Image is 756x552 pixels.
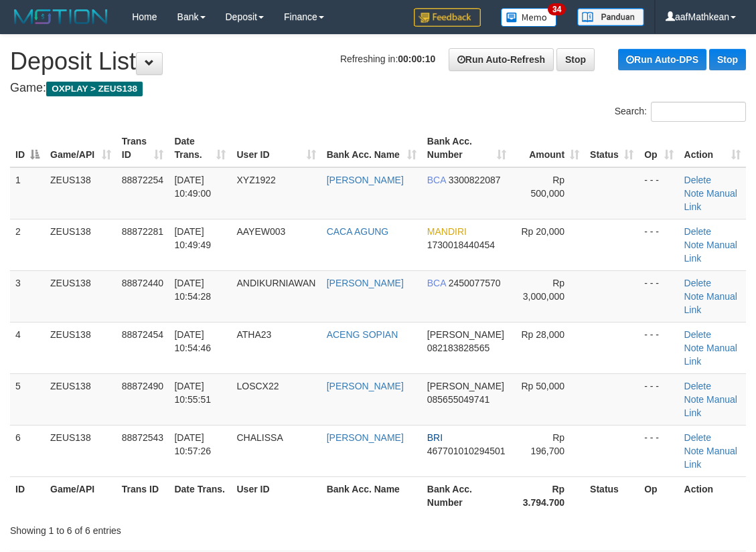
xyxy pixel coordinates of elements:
td: - - - [639,167,678,219]
span: 88872254 [122,175,163,185]
a: Note [684,291,704,302]
td: ZEUS138 [45,373,117,425]
div: Showing 1 to 6 of 6 entries [10,519,305,537]
span: [PERSON_NAME] [427,381,504,391]
td: 2 [10,219,45,270]
img: Button%20Memo.svg [501,8,557,27]
a: Manual Link [684,188,737,212]
a: Manual Link [684,394,737,418]
th: Op [639,476,678,515]
span: [DATE] 10:49:00 [174,175,211,199]
th: Action [679,476,746,515]
span: ATHA23 [236,329,271,340]
span: [DATE] 10:54:28 [174,278,211,302]
td: ZEUS138 [45,425,117,476]
td: ZEUS138 [45,167,117,219]
a: ACENG SOPIAN [327,329,398,340]
td: ZEUS138 [45,322,117,373]
a: Stop [709,49,746,70]
img: panduan.png [577,8,644,26]
a: [PERSON_NAME] [327,278,404,288]
label: Search: [615,102,746,122]
th: ID [10,476,45,515]
td: ZEUS138 [45,219,117,270]
span: [DATE] 10:49:49 [174,226,211,250]
th: Rp 3.794.700 [512,476,585,515]
a: Stop [556,48,595,71]
span: XYZ1922 [236,175,275,185]
img: Feedback.jpg [414,8,481,27]
td: 5 [10,373,45,425]
th: Amount: activate to sort column ascending [512,129,585,167]
td: 3 [10,270,45,322]
th: Op: activate to sort column ascending [639,129,678,167]
span: OXPLAY > ZEUS138 [46,82,143,96]
a: Delete [684,432,711,443]
th: Trans ID [117,476,169,515]
span: Copy 2450077570 to clipboard [449,278,501,288]
h1: Deposit List [10,48,746,75]
span: Rp 196,700 [530,432,564,456]
span: 88872543 [122,432,163,443]
td: - - - [639,322,678,373]
a: Delete [684,226,711,237]
span: BRI [427,432,443,443]
span: [DATE] 10:54:46 [174,329,211,353]
span: 88872454 [122,329,163,340]
th: Game/API [45,476,117,515]
span: Rp 20,000 [521,226,564,237]
td: 1 [10,167,45,219]
span: Rp 28,000 [521,329,564,340]
th: Date Trans.: activate to sort column ascending [169,129,231,167]
th: Status [585,476,639,515]
img: MOTION_logo.png [10,7,112,27]
span: MANDIRI [427,226,467,237]
a: Note [684,188,704,199]
h4: Game: [10,82,746,95]
a: Note [684,343,704,353]
span: ANDIKURNIAWAN [236,278,315,288]
span: LOSCX22 [236,381,279,391]
span: Copy 3300822087 to clipboard [449,175,501,185]
a: Delete [684,175,711,185]
th: Status: activate to sort column ascending [585,129,639,167]
span: Rp 500,000 [530,175,564,199]
a: Run Auto-DPS [618,49,706,70]
th: User ID [231,476,321,515]
th: Bank Acc. Name [321,476,422,515]
a: CACA AGUNG [327,226,389,237]
td: 6 [10,425,45,476]
a: Run Auto-Refresh [449,48,554,71]
th: Game/API: activate to sort column ascending [45,129,117,167]
td: - - - [639,219,678,270]
th: Bank Acc. Number: activate to sort column ascending [422,129,512,167]
th: Trans ID: activate to sort column ascending [117,129,169,167]
th: Date Trans. [169,476,231,515]
span: Copy 467701010294501 to clipboard [427,446,506,456]
th: ID: activate to sort column descending [10,129,45,167]
span: Rp 3,000,000 [523,278,564,302]
span: [DATE] 10:55:51 [174,381,211,405]
span: [PERSON_NAME] [427,329,504,340]
input: Search: [651,102,746,122]
a: [PERSON_NAME] [327,175,404,185]
td: ZEUS138 [45,270,117,322]
a: Delete [684,329,711,340]
a: Delete [684,278,711,288]
a: [PERSON_NAME] [327,432,404,443]
a: [PERSON_NAME] [327,381,404,391]
strong: 00:00:10 [398,54,435,64]
a: Note [684,394,704,405]
a: Manual Link [684,343,737,367]
span: [DATE] 10:57:26 [174,432,211,456]
td: - - - [639,373,678,425]
a: Note [684,446,704,456]
span: 88872440 [122,278,163,288]
span: Copy 1730018440454 to clipboard [427,240,495,250]
span: Rp 50,000 [521,381,564,391]
th: Bank Acc. Name: activate to sort column ascending [321,129,422,167]
span: BCA [427,278,446,288]
span: 88872490 [122,381,163,391]
span: BCA [427,175,446,185]
span: Refreshing in: [340,54,435,64]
